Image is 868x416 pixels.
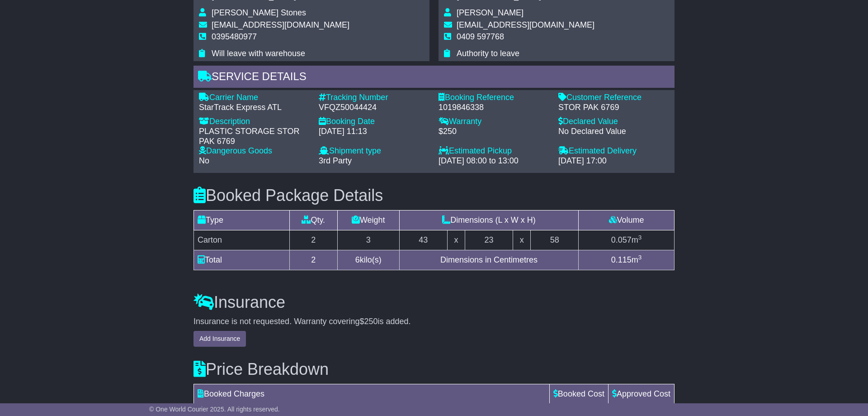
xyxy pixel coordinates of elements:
[319,156,352,165] span: 3rd Party
[212,8,306,17] span: [PERSON_NAME] Stones
[439,146,549,156] div: Estimated Pickup
[638,254,642,261] sup: 3
[289,230,337,250] td: 2
[558,127,669,137] div: No Declared Value
[289,210,337,230] td: Qty.
[193,360,675,378] h3: Price Breakdown
[193,186,675,205] h3: Booked Package Details
[447,230,465,250] td: x
[579,250,675,270] td: m
[558,103,669,113] div: STOR PAK 6769
[439,103,549,113] div: 1019846338
[337,250,399,270] td: kilo(s)
[212,20,349,29] span: [EMAIL_ADDRESS][DOMAIN_NAME]
[193,66,675,90] div: Service Details
[212,49,305,58] span: Will leave with warehouse
[319,103,429,113] div: VFQZ50044424
[193,293,675,311] h3: Insurance
[199,117,310,127] div: Description
[439,127,549,137] div: $250
[579,230,675,250] td: m
[439,93,549,103] div: Booking Reference
[319,117,429,127] div: Booking Date
[531,230,579,250] td: 58
[360,317,378,326] span: $250
[439,156,549,166] div: [DATE] 08:00 to 13:00
[289,250,337,270] td: 2
[194,384,550,404] td: Booked Charges
[194,210,290,230] td: Type
[439,117,549,127] div: Warranty
[319,146,429,156] div: Shipment type
[199,93,310,103] div: Carrier Name
[457,20,594,29] span: [EMAIL_ADDRESS][DOMAIN_NAME]
[558,156,669,166] div: [DATE] 17:00
[399,250,578,270] td: Dimensions in Centimetres
[193,317,675,327] div: Insurance is not requested. Warranty covering is added.
[638,234,642,241] sup: 3
[558,117,669,127] div: Declared Value
[579,210,675,230] td: Volume
[513,230,530,250] td: x
[457,8,524,17] span: [PERSON_NAME]
[611,255,632,264] span: 0.115
[337,210,399,230] td: Weight
[212,32,257,41] span: 0395480977
[194,230,290,250] td: Carton
[199,146,310,156] div: Dangerous Goods
[465,230,513,250] td: 23
[199,103,310,113] div: StarTrack Express ATL
[399,230,447,250] td: 43
[199,156,209,165] span: No
[558,93,669,103] div: Customer Reference
[199,127,310,146] div: PLASTIC STORAGE STOR PAK 6769
[149,406,280,413] span: © One World Courier 2025. All rights reserved.
[337,230,399,250] td: 3
[558,146,669,156] div: Estimated Delivery
[611,235,632,244] span: 0.057
[457,49,519,58] span: Authority to leave
[549,384,608,404] td: Booked Cost
[319,93,429,103] div: Tracking Number
[355,255,360,264] span: 6
[457,32,504,41] span: 0409 597768
[608,384,674,404] td: Approved Cost
[193,331,246,347] button: Add Insurance
[319,127,429,137] div: [DATE] 11:13
[194,250,290,270] td: Total
[399,210,578,230] td: Dimensions (L x W x H)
